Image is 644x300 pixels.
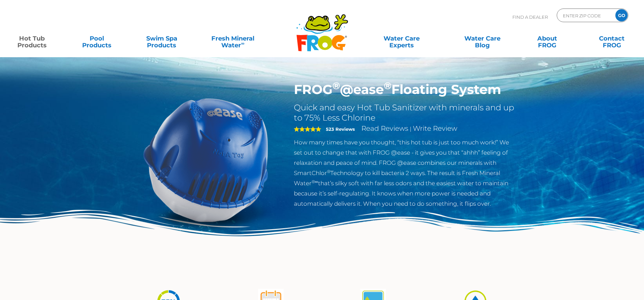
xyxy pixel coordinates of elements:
[241,41,244,46] sup: ∞
[361,124,408,132] a: Read Reviews
[312,179,318,184] sup: ®∞
[361,32,443,45] a: Water CareExperts
[615,9,628,21] input: GO
[562,11,608,20] input: Zip Code Form
[294,102,516,123] h2: Quick and easy Hot Tub Sanitizer with minerals and up to 75% Less Chlorine
[457,32,508,45] a: Water CareBlog
[294,126,321,132] span: 5
[201,32,265,45] a: Fresh MineralWater∞
[136,32,187,45] a: Swim SpaProducts
[294,137,516,209] p: How many times have you thought, “this hot tub is just too much work!” We set out to change that ...
[413,124,457,132] a: Write Review
[326,126,355,132] strong: 523 Reviews
[410,126,411,132] span: |
[72,32,122,45] a: PoolProducts
[512,9,548,26] p: Find A Dealer
[294,82,516,97] h1: FROG @ease Floating System
[128,82,284,238] img: hot-tub-product-atease-system.png
[332,80,340,92] sup: ®
[522,32,572,45] a: AboutFROG
[7,32,57,45] a: Hot TubProducts
[384,80,391,92] sup: ®
[327,169,330,174] sup: ®
[587,32,637,45] a: ContactFROG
